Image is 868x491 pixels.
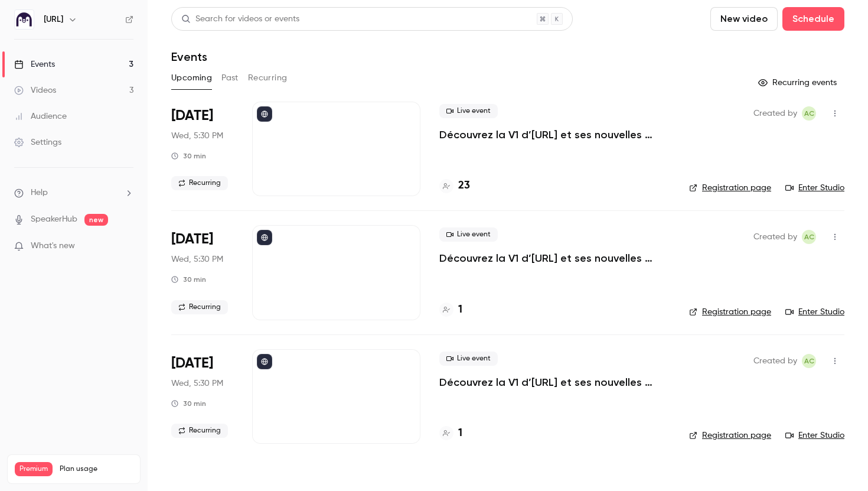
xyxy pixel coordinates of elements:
[802,230,816,244] span: Alison Chopard
[171,378,223,389] span: Wed, 5:30 PM
[785,182,844,194] a: Enter Studio
[171,275,206,284] div: 30 min
[248,69,288,87] button: Recurring
[458,425,462,441] h4: 1
[171,253,223,265] span: Wed, 5:30 PM
[439,178,470,194] a: 23
[14,84,56,96] div: Videos
[753,73,844,92] button: Recurring events
[171,130,223,142] span: Wed, 5:30 PM
[60,464,133,474] span: Plan usage
[171,69,212,87] button: Upcoming
[171,399,206,408] div: 30 min
[689,430,771,441] a: Registration page
[171,354,213,373] span: [DATE]
[458,302,462,318] h4: 1
[119,241,133,252] iframe: Noticeable Trigger
[171,151,206,161] div: 30 min
[171,176,228,190] span: Recurring
[689,182,771,194] a: Registration page
[14,58,55,70] div: Events
[181,13,299,25] div: Search for videos or events
[458,178,470,194] h4: 23
[753,354,797,368] span: Created by
[439,302,462,318] a: 1
[44,14,63,25] h6: [URL]
[31,213,77,226] a: SpeakerHub
[171,424,228,438] span: Recurring
[171,300,228,314] span: Recurring
[710,7,778,31] button: New video
[171,225,233,320] div: Sep 24 Wed, 5:30 PM (Europe/Paris)
[14,110,67,122] div: Audience
[439,227,498,242] span: Live event
[221,69,239,87] button: Past
[439,104,498,118] span: Live event
[785,306,844,318] a: Enter Studio
[84,214,108,226] span: new
[171,349,233,444] div: Oct 1 Wed, 5:30 PM (Europe/Paris)
[171,50,207,64] h1: Events
[804,354,814,368] span: AC
[439,251,670,265] a: Découvrez la V1 d’[URL] et ses nouvelles fonctionnalités !
[171,102,233,196] div: Sep 17 Wed, 5:30 PM (Europe/Paris)
[439,425,462,441] a: 1
[439,375,670,389] a: Découvrez la V1 d’[URL] et ses nouvelles fonctionnalités !
[802,106,816,121] span: Alison Chopard
[804,106,814,121] span: AC
[15,462,53,476] span: Premium
[14,187,133,199] li: help-dropdown-opener
[804,230,814,244] span: AC
[802,354,816,368] span: Alison Chopard
[171,106,213,125] span: [DATE]
[439,128,670,142] a: Découvrez la V1 d’[URL] et ses nouvelles fonctionnalités !
[31,187,48,199] span: Help
[753,230,797,244] span: Created by
[439,352,498,366] span: Live event
[785,430,844,441] a: Enter Studio
[14,136,61,148] div: Settings
[753,106,797,121] span: Created by
[31,240,75,252] span: What's new
[782,7,844,31] button: Schedule
[171,230,213,249] span: [DATE]
[689,306,771,318] a: Registration page
[15,10,34,29] img: Ed.ai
